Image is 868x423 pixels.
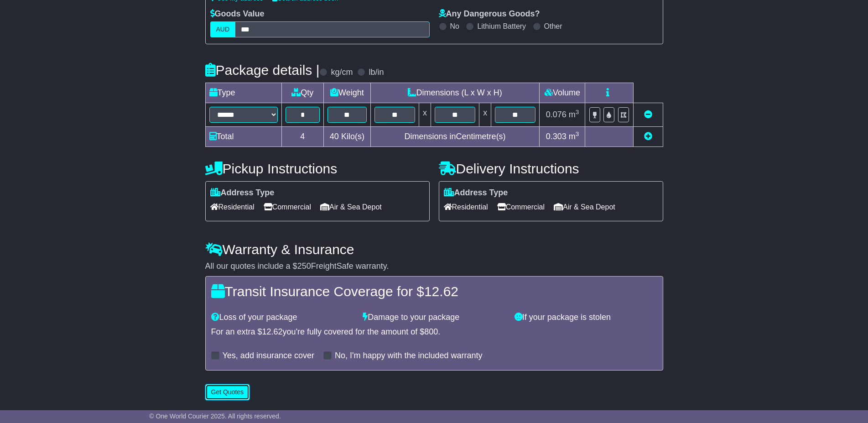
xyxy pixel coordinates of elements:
[510,313,662,323] div: If your package is stolen
[554,200,615,214] span: Air & Sea Depot
[223,351,314,361] label: Yes, add insurance cover
[546,110,567,119] span: 0.076
[370,83,540,103] td: Dimensions (L x W x H)
[281,126,324,146] td: 4
[210,9,265,19] label: Goods Value
[205,242,663,257] h4: Warranty & Insurance
[477,22,526,31] label: Lithium Battery
[644,132,652,141] a: Add new item
[264,200,311,214] span: Commercial
[370,126,540,146] td: Dimensions in Centimetre(s)
[324,83,371,103] td: Weight
[262,327,283,336] span: 12.62
[281,83,324,103] td: Qty
[369,68,384,78] label: lb/in
[439,161,663,176] h4: Delivery Instructions
[297,261,311,271] span: 250
[576,109,579,115] sup: 3
[569,110,579,119] span: m
[205,126,281,146] td: Total
[419,103,431,126] td: x
[644,110,652,119] a: Remove this item
[331,68,353,78] label: kg/cm
[358,313,510,323] div: Damage to your package
[330,132,339,141] span: 40
[211,327,657,337] div: For an extra $ you're fully covered for the amount of $ .
[450,22,459,31] label: No
[424,284,458,299] span: 12.62
[211,284,657,299] h4: Transit Insurance Coverage for $
[424,327,438,336] span: 800
[497,200,545,214] span: Commercial
[210,188,275,198] label: Address Type
[205,384,250,400] button: Get Quotes
[205,161,430,176] h4: Pickup Instructions
[544,22,562,31] label: Other
[210,21,236,37] label: AUD
[207,313,359,323] div: Loss of your package
[439,9,540,19] label: Any Dangerous Goods?
[444,188,508,198] label: Address Type
[335,351,483,361] label: No, I'm happy with the included warranty
[444,200,488,214] span: Residential
[205,261,663,272] div: All our quotes include a $ FreightSafe warranty.
[324,126,371,146] td: Kilo(s)
[149,413,281,420] span: © One World Courier 2025. All rights reserved.
[210,200,255,214] span: Residential
[479,103,491,126] td: x
[576,131,579,137] sup: 3
[320,200,382,214] span: Air & Sea Depot
[569,132,579,141] span: m
[540,83,585,103] td: Volume
[205,63,320,78] h4: Package details |
[546,132,567,141] span: 0.303
[205,83,281,103] td: Type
